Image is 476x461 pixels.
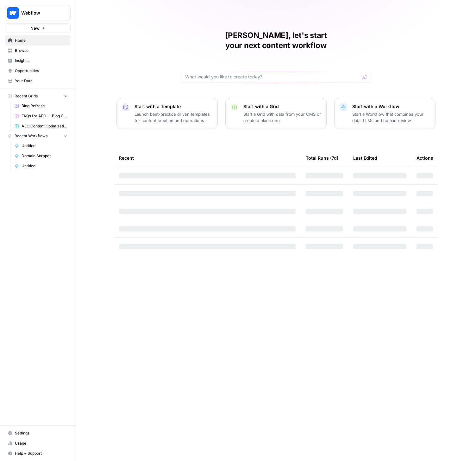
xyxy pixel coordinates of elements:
[5,91,71,101] button: Recent Grids
[353,149,377,167] div: Last Edited
[243,103,321,110] p: Start with a Grid
[5,76,71,86] a: Your Data
[5,5,71,21] button: Workspace: Webflow
[5,23,71,33] button: New
[12,151,71,161] a: Domain Scraper
[15,78,68,84] span: Your Data
[7,7,19,19] img: Webflow Logo
[12,101,71,111] a: Blog Refresh
[15,451,68,456] span: Help + Support
[5,428,71,438] a: Settings
[12,141,71,151] a: Untitled
[22,123,68,129] span: AEO Content Optimizations Grid
[5,56,71,66] a: Insights
[185,74,359,80] input: What would you like to create today?
[135,111,212,124] p: Launch best-practice driven templates for content creation and operations
[22,153,68,159] span: Domain Scraper
[306,149,338,167] div: Total Runs (7d)
[12,121,71,131] a: AEO Content Optimizations Grid
[15,38,68,43] span: Home
[116,98,218,129] button: Start with a TemplateLaunch best-practice driven templates for content creation and operations
[5,438,71,448] a: Usage
[15,93,38,99] span: Recent Grids
[181,30,371,51] h1: [PERSON_NAME], let's start your next content workflow
[243,111,321,124] p: Start a Grid with data from your CMS or create a blank one
[15,440,68,446] span: Usage
[334,98,435,129] button: Start with a WorkflowStart a Workflow that combines your data, LLMs and human review
[12,111,71,121] a: FAQs for AEO -- Blog Grid
[15,48,68,53] span: Browse
[30,25,40,31] span: New
[12,161,71,171] a: Untitled
[5,46,71,56] a: Browse
[352,103,430,110] p: Start with a Workflow
[21,10,59,16] span: Webflow
[22,113,68,119] span: FAQs for AEO -- Blog Grid
[5,35,71,46] a: Home
[5,448,71,458] button: Help + Support
[416,149,433,167] div: Actions
[22,103,68,109] span: Blog Refresh
[15,133,47,139] span: Recent Workflows
[15,430,68,436] span: Settings
[135,103,212,110] p: Start with a Template
[15,68,68,74] span: Opportunities
[119,149,296,167] div: Recent
[225,98,327,129] button: Start with a GridStart a Grid with data from your CMS or create a blank one
[352,111,430,124] p: Start a Workflow that combines your data, LLMs and human review
[15,58,68,64] span: Insights
[5,131,71,141] button: Recent Workflows
[5,66,71,76] a: Opportunities
[22,163,68,169] span: Untitled
[22,143,68,149] span: Untitled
